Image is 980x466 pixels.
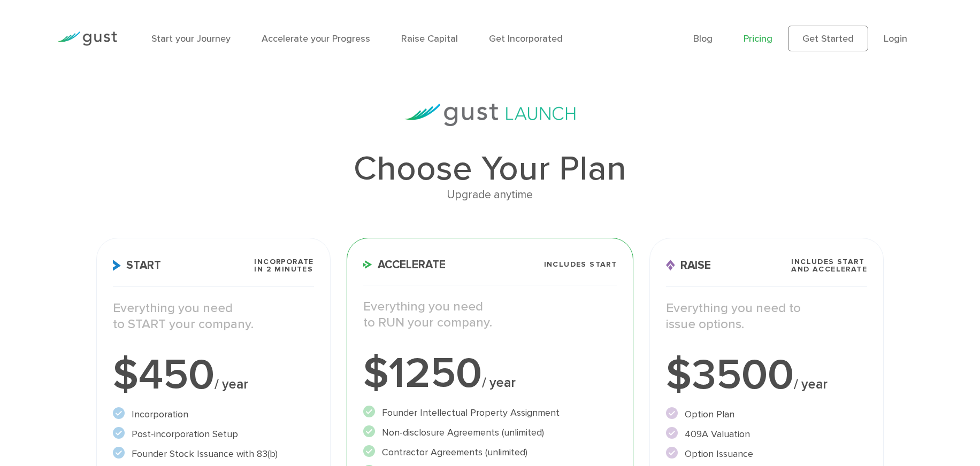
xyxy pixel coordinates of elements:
[254,258,313,273] span: Incorporate in 2 Minutes
[788,26,868,51] a: Get Started
[113,260,121,271] img: Start Icon X2
[666,300,867,332] p: Everything you need to issue options.
[794,376,828,392] span: / year
[113,407,314,422] li: Incorporation
[404,104,576,126] img: gust-launch-logos.svg
[215,376,248,392] span: / year
[744,33,772,44] a: Pricing
[113,260,161,271] span: Start
[791,258,867,273] span: Includes START and ACCELERATE
[666,260,675,271] img: Raise Icon
[884,33,907,44] a: Login
[363,352,617,395] div: $1250
[151,33,231,44] a: Start your Journey
[544,261,617,268] span: Includes START
[96,186,884,204] div: Upgrade anytime
[113,354,314,397] div: $450
[363,425,617,440] li: Non-disclosure Agreements (unlimited)
[113,427,314,441] li: Post-incorporation Setup
[489,33,563,44] a: Get Incorporated
[482,375,516,391] span: / year
[262,33,370,44] a: Accelerate your Progress
[363,445,617,460] li: Contractor Agreements (unlimited)
[666,260,711,271] span: Raise
[363,260,372,269] img: Accelerate Icon
[363,406,617,420] li: Founder Intellectual Property Assignment
[666,407,867,422] li: Option Plan
[666,447,867,461] li: Option Issuance
[401,33,458,44] a: Raise Capital
[666,427,867,441] li: 409A Valuation
[113,300,314,332] p: Everything you need to START your company.
[96,152,884,186] h1: Choose Your Plan
[113,447,314,461] li: Founder Stock Issuance with 83(b)
[693,33,713,44] a: Blog
[666,354,867,397] div: $3500
[57,32,117,46] img: Gust Logo
[363,259,446,270] span: Accelerate
[363,299,617,331] p: Everything you need to RUN your company.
